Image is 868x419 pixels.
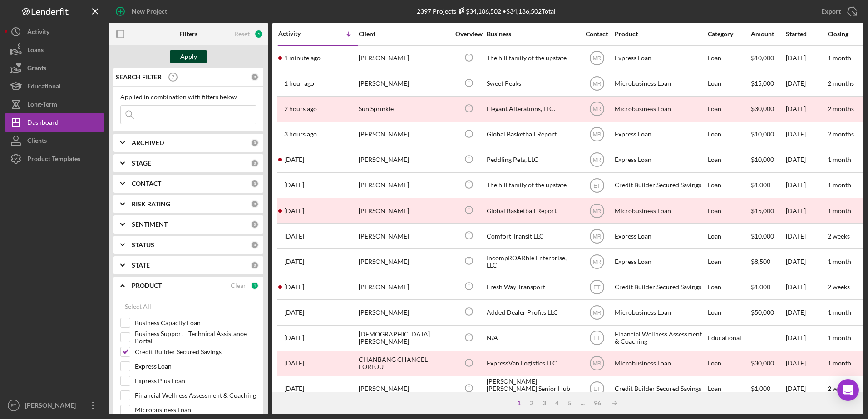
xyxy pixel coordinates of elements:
[487,351,577,375] div: ExpressVan Logistics LLC
[487,275,577,299] div: Fresh Way Transport
[751,258,770,265] span: $8,500
[284,156,304,163] time: 2025-09-13 18:42
[251,282,259,290] div: 1
[132,160,151,167] b: STAGE
[120,93,256,101] div: Applied in combination with filters below
[751,54,774,62] span: $10,000
[251,261,259,269] div: 0
[359,224,449,248] div: [PERSON_NAME]
[751,30,785,38] div: Amount
[487,224,577,248] div: Comfort Transit LLC
[27,132,47,152] div: Clients
[821,2,841,20] div: Export
[125,297,151,316] div: Select All
[284,105,317,112] time: 2025-09-15 17:17
[828,232,850,240] time: 2 weeks
[132,139,164,146] b: ARCHIVED
[135,347,256,356] label: Credit Builder Secured Savings
[359,148,449,172] div: [PERSON_NAME]
[359,122,449,146] div: [PERSON_NAME]
[615,72,705,96] div: Microbusiness Loan
[487,97,577,121] div: Elegant Alterations, LLC.
[487,173,577,197] div: The hill family of the upstate
[751,199,785,223] div: $15,000
[359,97,449,121] div: Sun Sprinkle
[615,148,705,172] div: Express Loan
[786,46,827,70] div: [DATE]
[284,181,304,189] time: 2025-09-12 21:01
[786,377,827,401] div: [DATE]
[132,221,168,228] b: SENTIMENT
[487,377,577,401] div: [PERSON_NAME] [PERSON_NAME] Senior Hub LLC
[487,326,577,350] div: N/A
[708,224,750,248] div: Loan
[751,156,774,163] span: $10,000
[708,148,750,172] div: Loan
[359,326,449,350] div: [DEMOGRAPHIC_DATA][PERSON_NAME]
[615,351,705,375] div: Microbusiness Loan
[786,173,827,197] div: [DATE]
[593,335,601,341] text: ET
[592,208,601,214] text: MR
[284,258,304,265] time: 2025-09-12 14:01
[708,173,750,197] div: Loan
[828,308,851,316] time: 1 month
[116,73,162,81] b: SEARCH FILTER
[751,351,785,375] div: $30,000
[786,326,827,350] div: [DATE]
[179,30,197,38] b: Filters
[786,351,827,375] div: [DATE]
[786,72,827,96] div: [DATE]
[284,309,304,316] time: 2025-09-11 16:19
[592,106,601,112] text: MR
[615,377,705,401] div: Credit Builder Secured Savings
[5,150,104,168] button: Product Templates
[132,200,170,208] b: RISK RATING
[27,150,80,170] div: Product Templates
[27,95,57,116] div: Long-Term
[592,157,601,163] text: MR
[132,282,162,289] b: PRODUCT
[132,262,150,269] b: STATE
[284,54,321,62] time: 2025-09-15 19:17
[27,113,59,134] div: Dashboard
[109,2,176,20] button: New Project
[487,72,577,96] div: Sweet Peaks
[812,2,863,20] button: Export
[751,224,785,248] div: $10,000
[708,122,750,146] div: Loan
[231,282,246,289] div: Clear
[615,173,705,197] div: Credit Builder Secured Savings
[359,173,449,197] div: [PERSON_NAME]
[786,199,827,223] div: [DATE]
[278,30,318,37] div: Activity
[5,77,104,95] button: Educational
[135,318,256,327] label: Business Capacity Loan
[828,207,851,214] time: 1 month
[708,377,750,401] div: Loan
[359,72,449,96] div: [PERSON_NAME]
[5,113,104,132] button: Dashboard
[751,283,770,291] span: $1,000
[284,233,304,240] time: 2025-09-12 16:23
[487,122,577,146] div: Global Basketball Report
[708,351,750,375] div: Loan
[487,199,577,223] div: Global Basketball Report
[5,41,104,59] button: Loans
[359,351,449,375] div: CHANBANG CHANCEL FORLOU
[615,46,705,70] div: Express Loan
[708,97,750,121] div: Loan
[615,30,705,38] div: Product
[5,396,104,414] button: ET[PERSON_NAME]
[592,310,601,316] text: MR
[828,283,850,291] time: 2 weeks
[170,50,207,63] button: Apply
[593,386,601,392] text: ET
[751,181,770,189] span: $1,000
[615,275,705,299] div: Credit Builder Secured Savings
[251,241,259,249] div: 0
[786,30,827,38] div: Started
[27,77,61,97] div: Educational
